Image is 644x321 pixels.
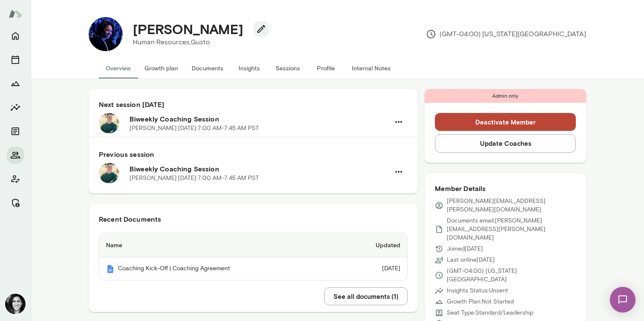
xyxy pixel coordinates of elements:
img: Mento [106,265,115,273]
h6: Member Details [435,183,576,194]
p: Joined [DATE] [447,245,483,253]
h6: Biweekly Coaching Session [129,114,390,124]
p: Documents email: [PERSON_NAME][EMAIL_ADDRESS][PERSON_NAME][DOMAIN_NAME] [447,217,576,242]
button: Update Coaches [435,134,576,152]
p: (GMT-04:00) [US_STATE][GEOGRAPHIC_DATA] [426,29,586,39]
p: [PERSON_NAME][EMAIL_ADDRESS][PERSON_NAME][DOMAIN_NAME] [447,197,576,214]
button: Deactivate Member [435,113,576,131]
p: Last online [DATE] [447,256,495,264]
button: Manage [7,194,24,211]
h6: Previous session [99,149,408,159]
button: Profile [307,58,345,78]
button: Documents [7,123,24,140]
td: [DATE] [340,257,408,280]
button: Home [7,27,24,44]
button: Overview [99,58,138,78]
h6: Biweekly Coaching Session [129,164,390,174]
button: Growth Plan [7,75,24,92]
button: Documents [185,58,230,78]
h6: Next session [DATE] [99,99,408,110]
th: Coaching Kick-Off | Coaching Agreement [99,257,340,280]
div: Admin only [425,89,586,103]
h4: [PERSON_NAME] [133,21,243,37]
p: (GMT-04:00) [US_STATE][GEOGRAPHIC_DATA] [447,267,576,284]
button: Internal Notes [345,58,397,78]
img: Monique Jackson [89,17,123,51]
button: Insights [7,99,24,116]
p: [PERSON_NAME] · [DATE] · 7:00 AM-7:45 AM PST [129,174,259,182]
button: See all documents (1) [324,287,408,305]
button: Growth plan [138,58,185,78]
button: Client app [7,171,24,188]
p: [PERSON_NAME] · [DATE] · 7:00 AM-7:45 AM PST [129,124,259,133]
button: Sessions [268,58,307,78]
h6: Recent Documents [99,214,408,224]
th: Updated [340,233,408,257]
img: Mento [9,6,22,22]
button: Sessions [7,51,24,68]
button: Insights [230,58,268,78]
p: Insights Status: Unsent [447,286,508,295]
p: Growth Plan: Not Started [447,298,514,306]
button: Members [7,147,24,164]
img: Jamie Albers [5,294,26,314]
p: Human Resources, Gusto [133,37,262,47]
th: Name [99,233,340,257]
p: Seat Type: Standard/Leadership [447,309,533,317]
